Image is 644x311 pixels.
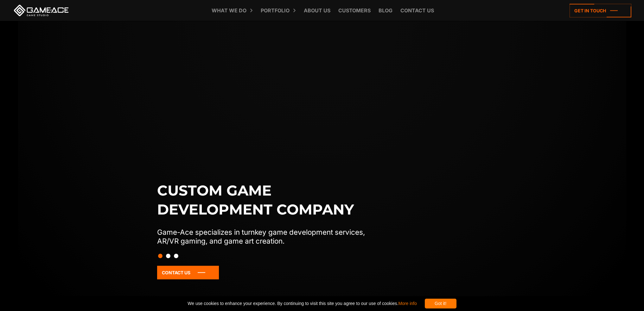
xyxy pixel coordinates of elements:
[158,251,163,261] button: Slide 1
[174,251,178,261] button: Slide 3
[188,299,417,308] span: We use cookies to enhance your experience. By continuing to visit this site you agree to our use ...
[157,266,219,279] a: Contact Us
[425,299,456,308] div: Got it!
[157,228,378,246] p: Game-Ace specializes in turnkey game development services, AR/VR gaming, and game art creation.
[398,301,417,306] a: More info
[166,251,170,261] button: Slide 2
[157,181,378,219] h1: Custom game development company
[570,4,631,17] a: Get in touch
